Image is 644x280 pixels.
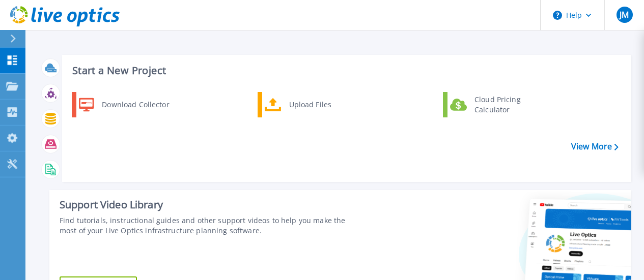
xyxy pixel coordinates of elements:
a: View More [571,142,619,151]
h3: Start a New Project [72,65,618,76]
a: Download Collector [72,92,176,117]
a: Cloud Pricing Calculator [443,92,547,117]
div: Download Collector [97,95,174,115]
div: Support Video Library [60,198,362,211]
a: Upload Files [258,92,362,117]
div: Upload Files [284,95,359,115]
div: Find tutorials, instructional guides and other support videos to help you make the most of your L... [60,215,362,236]
div: Cloud Pricing Calculator [469,95,545,115]
span: JM [620,11,629,19]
